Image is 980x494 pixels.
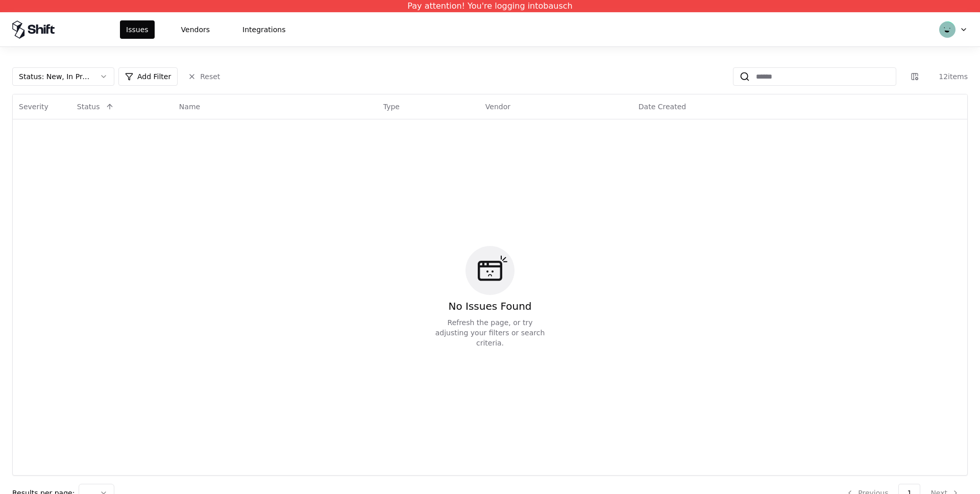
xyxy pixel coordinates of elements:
button: Add Filter [118,67,178,86]
div: Status [77,102,100,112]
div: Vendor [485,102,510,112]
div: Name [179,102,200,112]
div: Severity [19,102,48,112]
button: Vendors [175,20,216,39]
button: Reset [182,67,226,86]
div: Date Created [639,102,686,112]
button: Issues [120,20,155,39]
div: Type [383,102,400,112]
button: Integrations [236,20,291,39]
div: No Issues Found [448,299,531,313]
div: 12 items [927,71,968,82]
div: Status : New, In Progress [19,71,91,82]
div: Refresh the page, or try adjusting your filters or search criteria. [433,317,547,348]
